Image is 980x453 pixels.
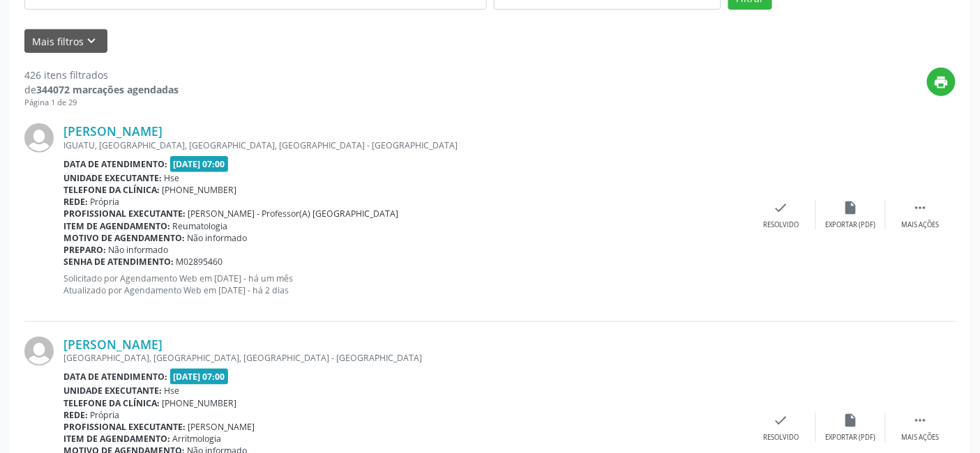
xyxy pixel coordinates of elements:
[24,123,54,153] img: img
[63,196,88,208] b: Rede:
[902,220,940,230] div: Mais ações
[63,220,170,232] b: Item de agendamento:
[63,244,106,256] b: Preparo:
[170,156,229,172] span: [DATE] 07:00
[63,158,167,170] b: Data de atendimento:
[63,409,88,421] b: Rede:
[24,97,179,109] div: Página 1 de 29
[173,220,228,232] span: Reumatologia
[913,413,928,428] i: 
[63,184,160,196] b: Telefone da clínica:
[774,200,789,215] i: check
[63,232,185,244] b: Motivo de agendamento:
[63,433,170,445] b: Item de agendamento:
[173,433,222,445] span: Arritmologia
[934,75,949,90] i: print
[24,68,179,82] div: 426 itens filtrados
[109,244,169,256] span: Não informado
[63,172,162,184] b: Unidade executante:
[63,123,163,139] a: [PERSON_NAME]
[63,385,162,397] b: Unidade executante:
[165,172,180,184] span: Hse
[188,208,399,220] span: [PERSON_NAME] - Professor(A) [GEOGRAPHIC_DATA]
[774,413,789,428] i: check
[163,184,237,196] span: [PHONE_NUMBER]
[91,196,120,208] span: Própria
[165,385,180,397] span: Hse
[826,220,876,230] div: Exportar (PDF)
[91,409,120,421] span: Própria
[63,272,746,296] p: Solicitado por Agendamento Web em [DATE] - há um mês Atualizado por Agendamento Web em [DATE] - h...
[902,433,940,443] div: Mais ações
[763,433,799,443] div: Resolvido
[24,337,54,366] img: img
[170,369,229,385] span: [DATE] 07:00
[763,220,799,230] div: Resolvido
[63,256,174,268] b: Senha de atendimento:
[843,413,859,428] i: insert_drive_file
[36,83,179,96] strong: 344072 marcações agendadas
[63,352,746,364] div: [GEOGRAPHIC_DATA], [GEOGRAPHIC_DATA], [GEOGRAPHIC_DATA] - [GEOGRAPHIC_DATA]
[927,68,956,96] button: print
[63,139,746,151] div: IGUATU, [GEOGRAPHIC_DATA], [GEOGRAPHIC_DATA], [GEOGRAPHIC_DATA] - [GEOGRAPHIC_DATA]
[84,33,100,49] i: keyboard_arrow_down
[24,29,107,54] button: Mais filtroskeyboard_arrow_down
[843,200,859,215] i: insert_drive_file
[176,256,223,268] span: M02895460
[63,208,186,220] b: Profissional executante:
[63,397,160,409] b: Telefone da clínica:
[63,337,163,352] a: [PERSON_NAME]
[63,421,186,433] b: Profissional executante:
[24,82,179,97] div: de
[826,433,876,443] div: Exportar (PDF)
[913,200,928,215] i: 
[63,371,167,383] b: Data de atendimento:
[188,232,248,244] span: Não informado
[188,421,255,433] span: [PERSON_NAME]
[163,397,237,409] span: [PHONE_NUMBER]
